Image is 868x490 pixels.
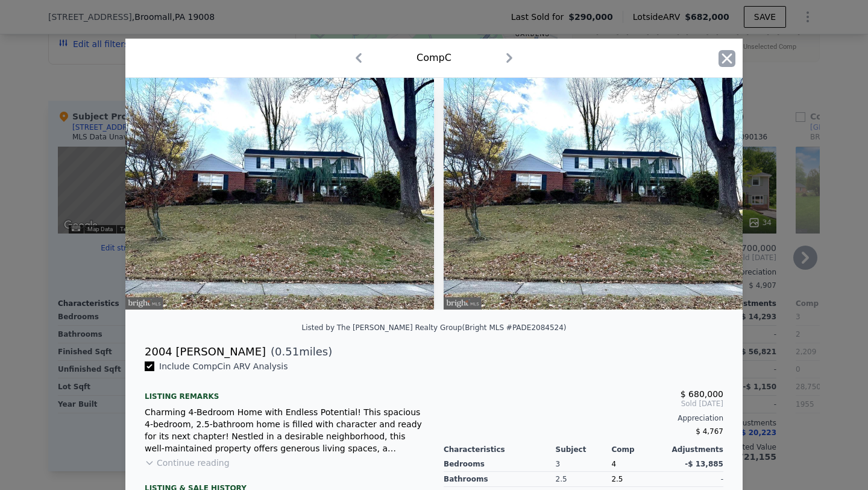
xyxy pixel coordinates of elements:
img: Property Img [125,78,434,310]
div: Comp C [417,51,451,65]
div: - [667,472,723,487]
span: 4 [611,460,616,468]
div: Appreciation [444,413,723,423]
button: Continue reading [145,457,230,469]
span: Sold [DATE] [444,399,723,409]
span: $ 4,767 [696,427,723,436]
img: Property Img [444,78,752,310]
span: ( miles) [266,343,332,360]
div: 2004 [PERSON_NAME] [145,343,266,360]
span: Include Comp C in ARV Analysis [154,361,293,371]
div: Bathrooms [444,472,556,487]
div: Comp [611,445,667,454]
div: Subject [556,445,612,454]
div: Listed by The [PERSON_NAME] Realty Group (Bright MLS #PADE2084524) [301,323,566,332]
div: 3 [556,457,612,472]
span: $ 680,000 [681,389,723,399]
span: 0.51 [275,345,299,358]
div: Adjustments [667,445,723,454]
div: 2.5 [556,472,612,487]
span: -$ 13,885 [685,460,723,468]
div: Characteristics [444,445,556,454]
div: Listing remarks [145,382,424,401]
div: Bedrooms [444,457,556,472]
div: Charming 4-Bedroom Home with Endless Potential! This spacious 4-bedroom, 2.5-bathroom home is fil... [145,406,424,454]
div: 2.5 [611,472,667,487]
